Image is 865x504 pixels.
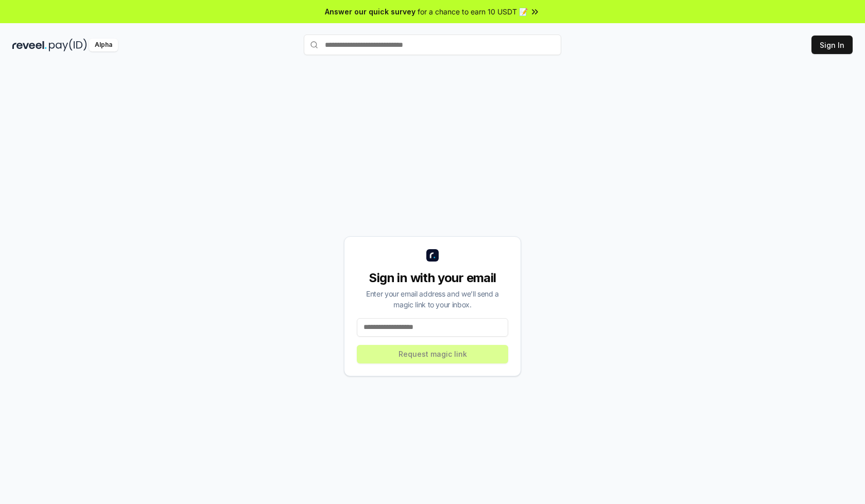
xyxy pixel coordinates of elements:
[357,270,508,286] div: Sign in with your email
[89,39,118,51] div: Alpha
[49,39,87,51] img: pay_id
[12,39,47,51] img: reveel_dark
[811,36,853,54] button: Sign In
[357,288,508,310] div: Enter your email address and we’ll send a magic link to your inbox.
[325,6,416,17] span: Answer our quick survey
[426,249,439,262] img: logo_small
[418,6,528,17] span: for a chance to earn 10 USDT 📝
